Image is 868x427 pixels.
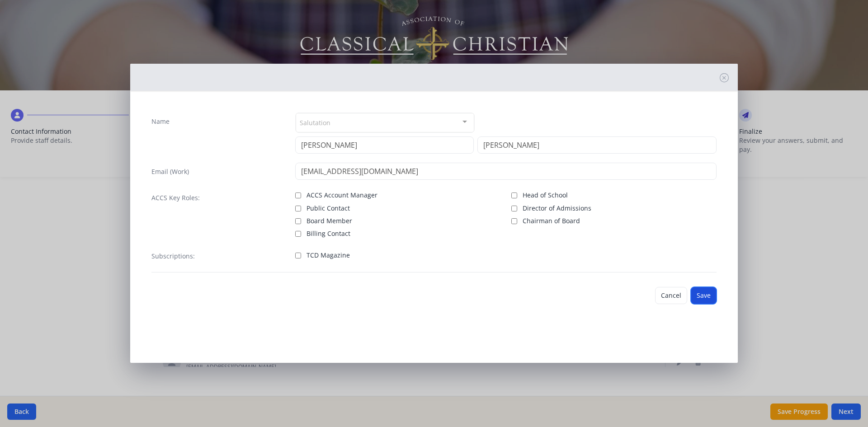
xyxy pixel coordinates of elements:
[691,287,717,304] button: Save
[295,163,717,180] input: contact@site.com
[151,167,189,176] label: Email (Work)
[295,231,301,237] input: Billing Contact
[511,218,517,224] input: Chairman of Board
[307,191,377,200] span: ACCS Account Manager
[300,117,330,127] span: Salutation
[151,252,195,261] label: Subscriptions:
[307,204,350,213] span: Public Contact
[523,216,580,225] span: Chairman of Board
[295,206,301,211] input: Public Contact
[295,253,301,258] input: TCD Magazine
[295,218,301,224] input: Board Member
[295,136,474,154] input: First Name
[511,192,517,198] input: Head of School
[307,229,350,238] span: Billing Contact
[655,287,687,304] button: Cancel
[307,216,352,225] span: Board Member
[151,193,200,202] label: ACCS Key Roles:
[523,191,568,200] span: Head of School
[511,206,517,211] input: Director of Admissions
[477,136,717,154] input: Last Name
[295,192,301,198] input: ACCS Account Manager
[307,251,350,260] span: TCD Magazine
[523,204,591,213] span: Director of Admissions
[151,117,170,126] label: Name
